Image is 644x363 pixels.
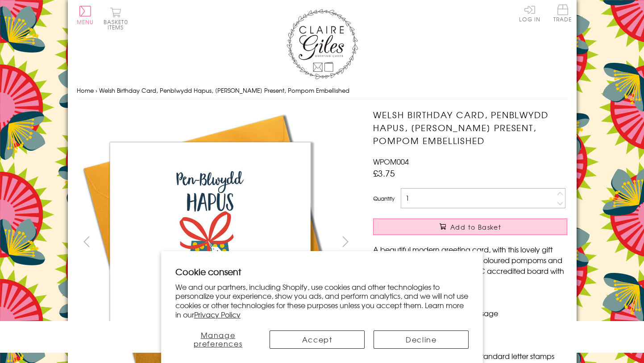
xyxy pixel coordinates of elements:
nav: breadcrumbs [77,82,568,100]
button: Accept [270,330,365,349]
button: Manage preferences [175,330,261,349]
h2: Cookie consent [175,265,469,278]
span: Menu [77,18,94,26]
button: Add to Basket [373,219,567,235]
span: Add to Basket [450,223,501,231]
a: Privacy Policy [194,309,241,320]
span: £3.75 [373,167,395,179]
button: Basket0 items [104,7,128,30]
button: Decline [374,330,469,349]
a: Trade [553,4,572,24]
button: Menu [77,6,94,25]
p: A beautiful modern greeting card, with this lovely gift image. Embellished with bright coloured p... [373,244,567,287]
label: Quantity [373,194,395,202]
span: WPOM004 [373,156,409,167]
span: Manage preferences [194,330,243,349]
p: We and our partners, including Shopify, use cookies and other technologies to personalize your ex... [175,282,469,319]
a: Home [77,86,94,95]
span: Trade [553,4,572,22]
span: 0 items [108,18,128,31]
h1: Welsh Birthday Card, Penblwydd Hapus, [PERSON_NAME] Present, Pompom Embellished [373,108,567,147]
img: Claire Giles Greetings Cards [287,9,358,79]
span: Welsh Birthday Card, Penblwydd Hapus, [PERSON_NAME] Present, Pompom Embellished [99,86,349,95]
button: next [335,231,355,252]
a: Log In [519,4,540,22]
span: › [96,86,97,95]
button: prev [77,231,97,252]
